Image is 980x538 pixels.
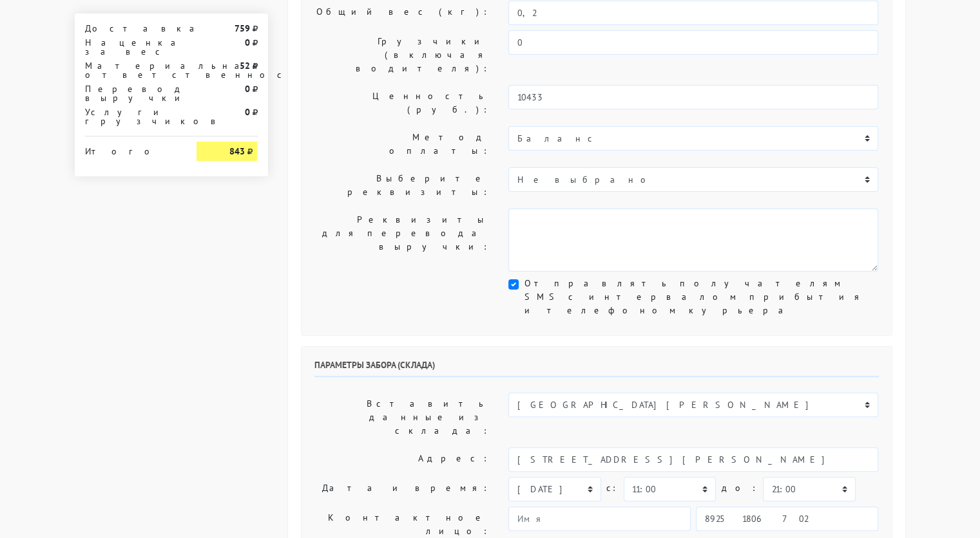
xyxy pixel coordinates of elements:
[305,30,499,80] label: Грузчики (включая водителя):
[606,477,619,499] label: c:
[229,145,244,157] strong: 843
[305,167,499,203] label: Выберите реквизиты:
[508,506,691,531] input: Имя
[75,107,187,125] div: Услуги грузчиков
[239,60,249,71] strong: 52
[696,506,878,531] input: Телефон
[85,142,178,156] div: Итого
[75,24,187,33] div: Доставка
[75,61,187,79] div: Материальная ответственность
[314,360,879,377] h6: Параметры забора (склада)
[721,477,758,499] label: до:
[305,85,499,121] label: Ценность (руб.):
[305,477,499,501] label: Дата и время:
[305,126,499,162] label: Метод оплаты:
[524,277,878,317] label: Отправлять получателям SMS с интервалом прибытия и телефоном курьера
[305,1,499,25] label: Общий вес (кг):
[234,23,249,34] strong: 759
[244,37,249,48] strong: 0
[75,38,187,56] div: Наценка за вес
[305,209,499,272] label: Реквизиты для перевода выручки:
[244,106,249,118] strong: 0
[244,83,249,95] strong: 0
[305,447,499,472] label: Адрес:
[75,84,187,102] div: Перевод выручки
[305,393,499,442] label: Вставить данные из склада:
